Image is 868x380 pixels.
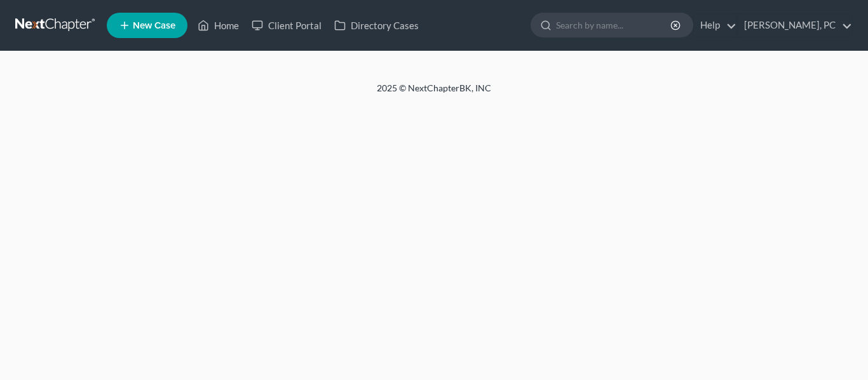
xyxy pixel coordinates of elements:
[245,14,328,37] a: Client Portal
[328,14,425,37] a: Directory Cases
[133,21,175,30] span: New Case
[738,14,852,37] a: [PERSON_NAME], PC
[191,14,245,37] a: Home
[694,14,736,37] a: Help
[72,82,796,105] div: 2025 © NextChapterBK, INC
[556,13,672,37] input: Search by name...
